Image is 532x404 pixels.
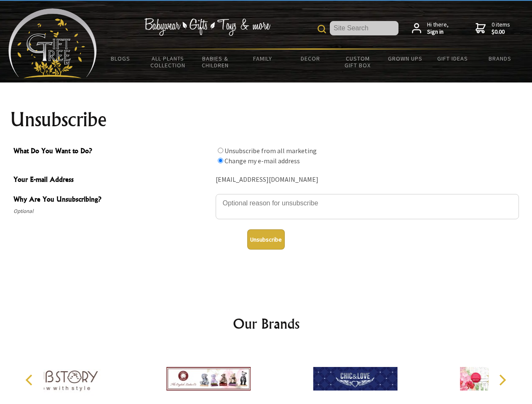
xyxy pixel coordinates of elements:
[429,50,476,67] a: Gift Ideas
[216,194,519,219] textarea: Why Are You Unsubscribing?
[334,50,382,74] a: Custom Gift Box
[286,50,334,67] a: Decor
[13,206,211,216] span: Optional
[476,21,510,36] a: 0 items$0.00
[144,50,192,74] a: All Plants Collection
[8,8,97,78] img: Babyware - Gifts - Toys and more...
[10,109,522,130] h1: Unsubscribe
[218,148,223,153] input: What Do You Want to Do?
[144,18,270,36] img: Babywear - Gifts - Toys & more
[239,50,287,67] a: Family
[247,229,285,250] button: Unsubscribe
[476,50,524,67] a: Brands
[427,28,449,36] strong: Sign in
[412,21,449,36] a: Hi there,Sign in
[13,146,211,158] span: What Do You Want to Do?
[13,174,211,186] span: Your E-mail Address
[427,21,449,36] span: Hi there,
[192,50,239,74] a: Babies & Children
[97,50,144,67] a: BLOGS
[330,21,398,35] input: Site Search
[492,28,510,36] strong: $0.00
[13,194,211,206] span: Why Are You Unsubscribing?
[492,21,510,36] span: 0 items
[17,314,516,334] h2: Our Brands
[218,158,223,163] input: What Do You Want to Do?
[318,25,326,33] img: product search
[225,146,317,155] label: Unsubscribe from all marketing
[381,50,429,67] a: Grown Ups
[493,371,511,389] button: Next
[225,157,300,165] label: Change my e-mail address
[216,173,519,186] div: [EMAIL_ADDRESS][DOMAIN_NAME]
[21,371,40,389] button: Previous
